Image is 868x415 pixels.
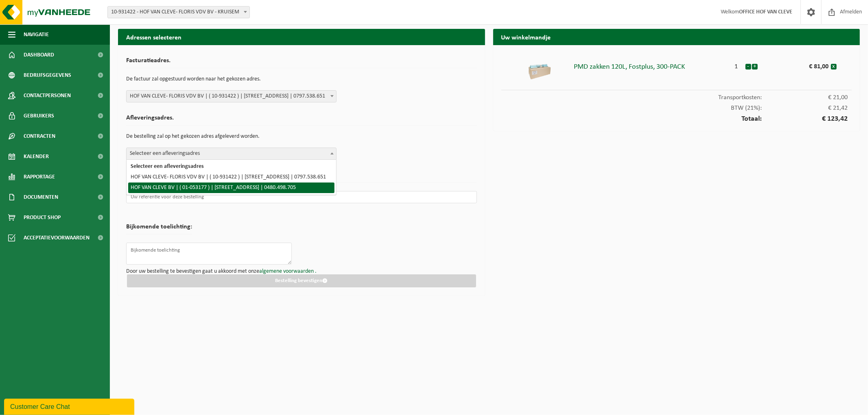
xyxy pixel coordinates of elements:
[24,45,54,65] span: Dashboard
[108,7,249,18] span: 10-931422 - HOF VAN CLEVE- FLORIS VDV BV - KRUISEM
[24,106,54,126] span: Gebruikers
[127,274,476,287] button: Bestelling bevestigen
[24,167,55,187] span: Rapportage
[24,65,71,85] span: Bedrijfsgegevens
[739,9,792,15] strong: OFFICE HOF VAN CLEVE
[128,172,335,183] li: HOF VAN CLEVE- FLORIS VDV BV | ( 10-931422 ) | [STREET_ADDRESS] | 0797.538.651
[762,94,848,101] span: € 21,00
[126,224,192,235] h2: Bijkomende toelichting:
[762,105,848,111] span: € 21,42
[126,130,477,143] p: De bestelling zal op het gekozen adres afgeleverd worden.
[24,146,49,167] span: Kalender
[24,126,55,146] span: Contracten
[501,90,852,101] div: Transportkosten:
[501,101,852,111] div: BTW (21%):
[126,269,477,274] p: Door uw bestelling te bevestigen gaat u akkoord met onze
[128,183,335,193] li: HOF VAN CLEVE BV | ( 01-053177 ) | [STREET_ADDRESS] | 0480.498.705
[24,24,49,45] span: Navigatie
[574,59,728,71] div: PMD zakken 120L, Fostplus, 300-PACK
[493,29,860,45] h2: Uw winkelmandje
[24,228,90,248] span: Acceptatievoorwaarden
[4,397,136,415] iframe: chat widget
[126,72,477,86] p: De factuur zal opgestuurd worden naar het gekozen adres.
[831,64,837,70] button: x
[24,207,61,228] span: Product Shop
[126,148,337,160] span: Selecteer een afleveringsadres
[24,85,71,106] span: Contactpersonen
[127,148,336,159] span: Selecteer een afleveringsadres
[728,59,745,70] div: 1
[779,59,831,70] div: € 81,00
[746,64,751,70] button: -
[126,115,477,126] h2: Afleveringsadres.
[118,29,485,45] h2: Adressen selecteren
[128,161,335,172] li: Selecteer een afleveringsadres
[127,91,336,102] span: HOF VAN CLEVE- FLORIS VDV BV | ( 10-931422 ) | RIEMEGEMSTRAAT 1, 9770 KRUISEM | 0797.538.651
[126,191,477,203] input: Uw referentie voor deze bestelling
[501,111,852,123] div: Totaal:
[762,115,848,123] span: € 123,42
[107,6,250,18] span: 10-931422 - HOF VAN CLEVE- FLORIS VDV BV - KRUISEM
[126,90,337,102] span: HOF VAN CLEVE- FLORIS VDV BV | ( 10-931422 ) | RIEMEGEMSTRAAT 1, 9770 KRUISEM | 0797.538.651
[126,57,477,68] h2: Facturatieadres.
[24,187,58,207] span: Documenten
[259,268,317,274] a: algemene voorwaarden .
[752,64,758,70] button: +
[527,59,552,84] img: 01-000497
